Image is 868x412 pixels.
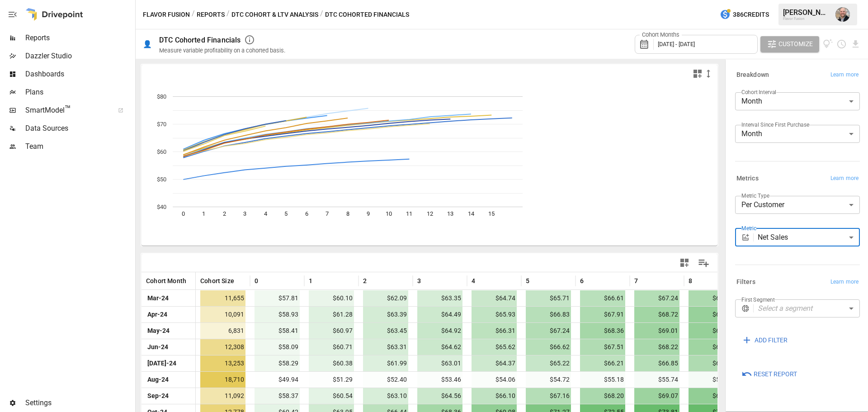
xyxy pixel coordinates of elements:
[472,388,517,404] span: $66.10
[25,33,133,43] span: Reports
[363,355,408,371] span: $61.99
[468,210,475,217] text: 14
[526,290,571,306] span: $65.71
[472,372,517,388] span: $54.06
[25,141,133,152] span: Team
[406,210,412,217] text: 11
[25,123,133,134] span: Data Sources
[417,355,462,371] span: $63.01
[835,7,850,22] img: Dustin Jacobson
[735,125,860,143] div: Month
[346,210,349,217] text: 8
[778,38,813,50] span: Customize
[472,355,517,371] span: $64.37
[159,47,285,54] div: Measure variable profitability on a cohorted basis.
[363,339,408,355] span: $63.31
[783,8,830,17] div: [PERSON_NAME]
[735,332,794,348] button: ADD FILTER
[488,210,495,217] text: 15
[25,398,133,408] span: Settings
[417,290,462,306] span: $63.35
[580,388,625,404] span: $68.20
[146,355,178,371] span: [DATE]-24
[733,9,769,20] span: 386 Credits
[143,40,152,48] div: 👤
[309,372,354,388] span: $51.29
[758,304,812,313] em: Select a segment
[634,388,679,404] span: $69.07
[146,276,186,285] span: Cohort Month
[25,69,133,80] span: Dashboards
[142,83,590,246] svg: A chart.
[741,296,775,303] label: First Segment
[200,323,245,339] span: 6,831
[634,307,679,322] span: $68.72
[255,388,300,404] span: $58.37
[146,388,170,404] span: Sep-24
[25,51,133,62] span: Dazzler Studio
[142,83,711,246] div: A chart.
[634,290,679,306] span: $67.24
[157,121,166,128] text: $70
[157,176,166,183] text: $50
[25,105,108,116] span: SmartModel
[305,210,308,217] text: 6
[363,372,408,388] span: $52.40
[309,276,312,285] span: 1
[741,88,776,96] label: Cohort Interval
[689,355,734,371] span: $67.66
[836,39,847,49] button: Schedule report
[251,228,325,235] text: Months Since First Purchase
[386,210,392,217] text: 10
[716,6,773,23] button: 386Credits
[427,210,433,217] text: 12
[580,339,625,355] span: $67.51
[417,372,462,388] span: $53.46
[735,366,803,383] button: Reset Report
[309,388,354,404] span: $60.54
[830,278,859,287] span: Learn more
[25,87,133,98] span: Plans
[309,323,354,339] span: $60.97
[157,148,166,155] text: $60
[309,339,354,355] span: $60.71
[634,323,679,339] span: $69.01
[146,307,169,322] span: Apr-24
[255,372,300,388] span: $49.94
[754,369,797,380] span: Reset Report
[200,372,245,388] span: 18,710
[526,388,571,404] span: $67.16
[192,9,195,20] div: /
[580,307,625,322] span: $67.91
[472,276,475,285] span: 4
[634,339,679,355] span: $68.22
[243,210,246,217] text: 3
[200,307,245,322] span: 10,091
[580,290,625,306] span: $66.61
[417,323,462,339] span: $64.92
[143,9,190,20] button: Flavor Fusion
[363,323,408,339] span: $63.45
[526,355,571,371] span: $65.22
[157,204,166,210] text: $40
[634,276,638,285] span: 7
[658,41,695,47] span: [DATE] - [DATE]
[580,355,625,371] span: $66.21
[146,372,170,388] span: Aug-24
[309,290,354,306] span: $60.10
[200,339,245,355] span: 12,308
[363,290,408,306] span: $62.09
[472,290,517,306] span: $64.74
[741,121,809,128] label: Interval Since First Purchase
[146,290,170,306] span: Mar-24
[255,307,300,322] span: $58.93
[472,307,517,322] span: $65.93
[689,307,734,322] span: $69.56
[640,31,682,39] label: Cohort Months
[309,307,354,322] span: $61.28
[823,36,833,52] button: View documentation
[580,372,625,388] span: $55.18
[526,323,571,339] span: $67.24
[850,39,861,49] button: Download report
[758,228,860,246] div: Net Sales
